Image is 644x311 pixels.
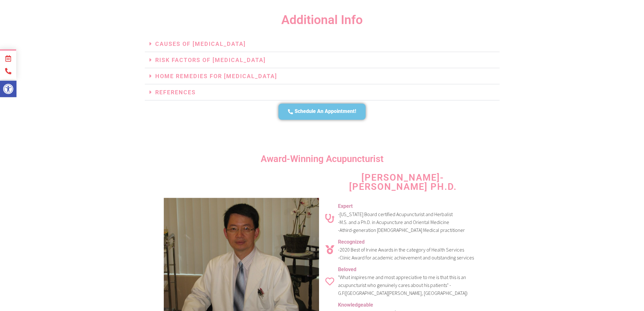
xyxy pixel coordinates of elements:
[338,203,353,209] b: Expert
[338,302,373,308] b: Knowledgeable
[344,289,468,296] span: ([GEOGRAPHIC_DATA][PERSON_NAME], [GEOGRAPHIC_DATA])
[338,246,340,252] span: -
[155,40,246,47] a: Causes Of [MEDICAL_DATA]
[342,227,465,233] font: third-generation [DEMOGRAPHIC_DATA] Medical practitioner
[145,52,500,68] h3: Risk Factors Of [MEDICAL_DATA]
[155,89,196,96] a: References
[295,108,356,115] span: Schedule An Appointment!
[338,219,340,225] font: -
[278,103,366,120] a: Schedule An Appointment!
[145,68,500,84] h3: Home Remedies For [MEDICAL_DATA]
[338,211,340,217] font: -
[145,84,500,100] h3: References
[338,266,356,272] b: Beloved
[325,173,481,191] h4: [PERSON_NAME]-[PERSON_NAME] Ph.D.
[145,154,500,164] p: Award-Winning Acupuncturist
[145,36,500,52] h3: Causes Of [MEDICAL_DATA]
[340,246,464,252] font: 2020 Best of Irvine Awards in the category of Health Services
[142,14,503,26] p: Additional Info
[338,274,466,296] span: "What inspires me and most appreciative to me is that this is an acupuncturist who genuinely care...
[338,227,342,233] span: -A
[338,239,365,245] b: Recognized
[338,254,474,260] font: -Clinic Award for academic achievement and outstanding services
[155,57,266,63] a: Risk Factors Of [MEDICAL_DATA]
[340,219,449,225] font: M.S. and a Ph.D. in Acupuncture and Oriental Medicine
[155,73,277,79] a: Home Remedies For [MEDICAL_DATA]
[340,211,453,217] font: [US_STATE] Board certified Acupuncturist and Herbalist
